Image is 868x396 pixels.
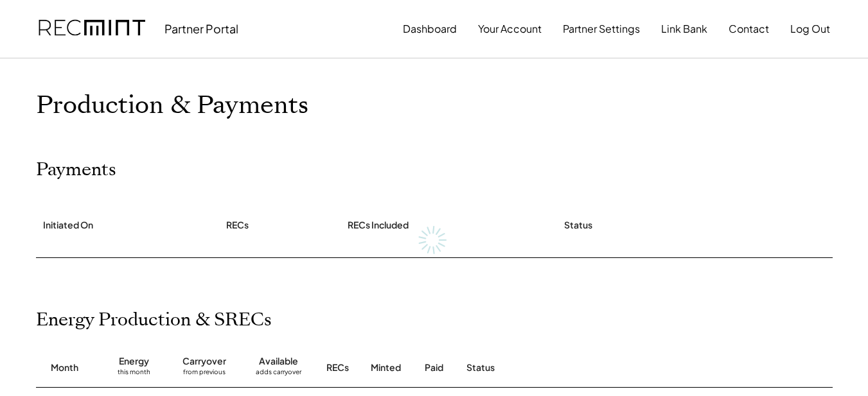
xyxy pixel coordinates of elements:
div: Status [564,219,592,232]
img: recmint-logotype%403x.png [39,7,145,51]
div: from previous [183,368,226,381]
div: RECs [326,361,349,374]
h2: Payments [36,159,116,181]
button: Partner Settings [563,16,640,42]
h1: Production & Payments [36,90,833,121]
div: adds carryover [256,368,301,381]
div: RECs Included [348,219,409,232]
button: Log Out [790,16,830,42]
button: Contact [729,16,769,42]
div: Energy [119,355,149,368]
div: Paid [425,361,443,374]
button: Your Account [478,16,542,42]
div: Initiated On [43,219,93,232]
div: Carryover [182,355,226,368]
h2: Energy Production & SRECs [36,309,272,331]
div: RECs [226,219,249,232]
div: Available [259,355,298,368]
div: Month [51,361,78,374]
div: Minted [371,361,401,374]
button: Dashboard [403,16,457,42]
div: Partner Portal [164,21,238,36]
button: Link Bank [661,16,707,42]
div: this month [118,368,150,381]
div: Status [466,361,685,374]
